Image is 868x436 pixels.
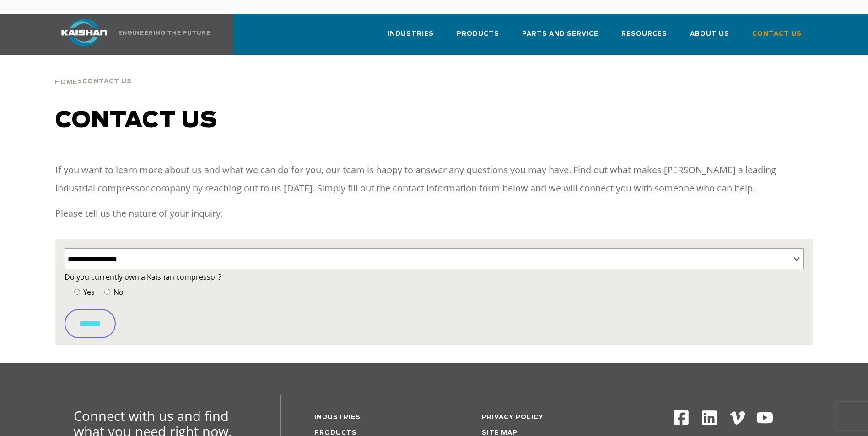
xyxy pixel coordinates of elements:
[119,31,210,35] img: Engineering the future
[314,415,361,420] a: Industries
[388,29,434,39] span: Industries
[50,14,212,55] a: Kaishan USA
[522,22,598,53] a: Parts and Service
[388,22,434,53] a: Industries
[621,22,667,53] a: Resources
[522,29,598,39] span: Parts and Service
[482,415,544,420] a: Privacy Policy
[752,29,802,39] span: Contact Us
[55,110,217,132] span: Contact us
[690,22,729,53] a: About Us
[701,409,718,427] img: Linkedin
[621,29,667,39] span: Resources
[756,409,774,427] img: Youtube
[314,430,357,436] a: Products
[482,430,518,436] a: Site Map
[55,55,132,90] div: >
[74,289,80,295] input: Yes
[82,79,132,85] span: Contact Us
[690,29,729,39] span: About Us
[104,289,110,295] input: No
[752,22,802,53] a: Contact Us
[65,271,804,338] form: Contact form
[729,411,745,425] img: Vimeo
[457,29,499,39] span: Products
[55,78,77,86] a: Home
[457,22,499,53] a: Products
[65,271,804,283] label: Do you currently own a Kaishan compressor?
[81,287,95,297] span: Yes
[55,161,813,197] p: If you want to learn more about us and what we can do for you, our team is happy to answer any qu...
[55,80,77,85] span: Home
[50,19,119,46] img: kaishan logo
[112,287,124,297] span: No
[55,204,813,223] p: Please tell us the nature of your inquiry.
[673,409,690,426] img: Facebook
